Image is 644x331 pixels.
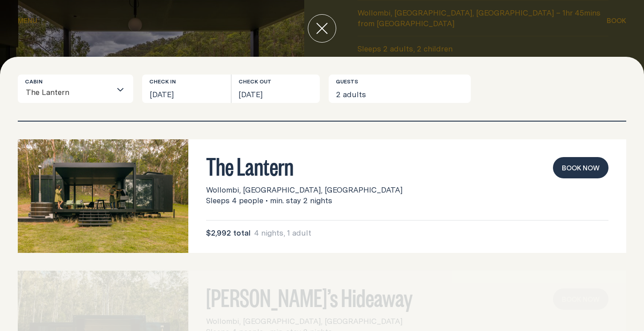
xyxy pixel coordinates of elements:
span: Sleeps 4 people • min. stay 2 nights [206,195,332,206]
button: [DATE] [142,75,231,103]
label: Guests [336,78,358,85]
span: 4 nights, 1 adult [254,228,311,238]
button: 2 adults [329,75,471,103]
span: $2,992 total [206,228,250,238]
div: Search for option [18,75,133,103]
button: [DATE] [231,75,320,103]
button: close [308,14,336,43]
input: Search for option [70,84,111,102]
span: Wollombi, [GEOGRAPHIC_DATA], [GEOGRAPHIC_DATA] [206,185,402,195]
span: The Lantern [25,82,70,102]
button: book now [553,157,608,178]
h3: The Lantern [206,157,608,174]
